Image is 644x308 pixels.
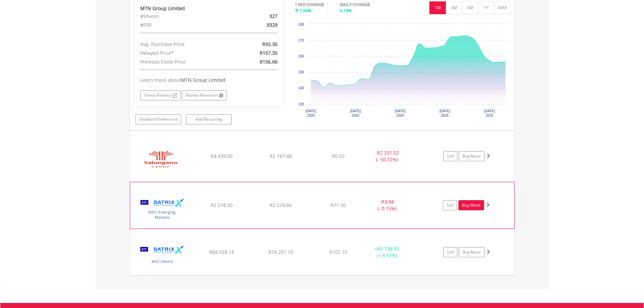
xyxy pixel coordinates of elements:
[134,191,192,227] img: EQU.ZA.STXEMG.png
[362,245,413,259] div: + (+ 8.37%)
[133,238,191,274] img: EQU.ZA.STXWDM.png
[329,249,347,255] span: R107.10
[443,200,457,210] a: Sell
[459,151,484,161] a: Buy More
[135,12,234,21] div: #Shares
[211,153,233,159] span: R4 439.00
[270,153,292,159] span: R2 187.48
[340,1,394,8] div: DAILY CHANGE
[446,1,462,14] button: 3M
[181,77,225,83] span: MTN Group Limited
[478,1,495,14] button: 1Y
[429,1,446,14] button: 1M
[439,109,450,117] text: [DATE] 2025
[331,202,346,208] span: R71.50
[233,12,282,21] div: 327
[340,7,352,14] span: 0.15%
[295,21,511,122] div: Chart. Highcharts interactive chart.
[298,70,304,74] text: 150
[298,54,304,58] text: 160
[298,86,304,90] text: 140
[209,249,234,255] span: R68 558.18
[211,202,233,208] span: R2 578.50
[136,114,181,124] a: Dividend Preference
[332,153,344,159] span: R0.50
[270,202,292,208] span: R2 574.66
[140,5,278,12] div: MTN Group Limited
[443,247,457,257] a: Sell
[133,139,191,180] img: EQU.ZA.SLG.png
[295,21,511,122] svg: Interactive chart
[262,41,278,47] span: R92.30
[182,90,227,100] a: Market Research
[459,247,484,257] a: Buy More
[298,23,304,26] text: 180
[135,21,234,29] div: #FSR
[462,1,478,14] button: 6M
[443,151,457,161] a: Sell
[233,21,282,29] div: .9329
[298,102,304,106] text: 130
[484,109,495,117] text: [DATE] 2025
[298,39,304,42] text: 170
[350,109,361,117] text: [DATE] 2025
[377,149,399,156] span: R2 251.52
[395,109,406,117] text: [DATE] 2025
[260,50,278,56] span: R157.35
[186,114,232,124] a: Add Recurring
[300,7,311,14] span: 7.94%
[381,198,394,205] span: R3.84
[140,77,278,84] div: Learn more about
[377,245,399,252] span: R5 738.92
[135,57,234,66] div: Previous Close Price
[140,90,181,100] a: Yahoo Finance
[135,49,234,57] div: Delayed Price*
[135,40,234,49] div: Avg. Purchase Price
[458,200,484,210] a: Buy More
[306,109,316,117] text: [DATE] 2025
[268,249,293,255] span: R74 297.10
[260,58,278,65] span: R156.06
[362,149,413,163] div: - (- 50.72%)
[494,1,511,14] button: MAX
[361,198,412,212] div: - (- 0.15%)
[295,1,324,8] div: 1 MO CHANGE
